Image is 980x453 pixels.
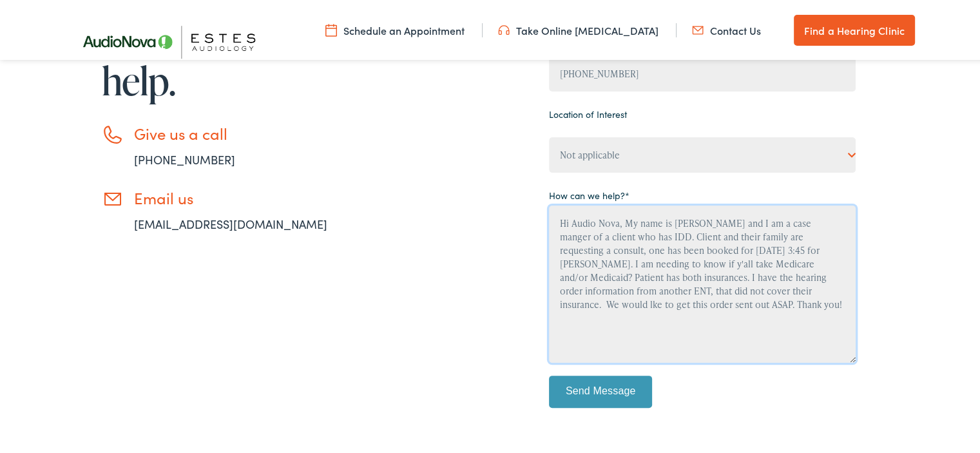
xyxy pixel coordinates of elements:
img: utility icon [692,21,704,35]
a: Take Online [MEDICAL_DATA] [498,21,658,35]
a: Contact Us [692,21,761,35]
input: Send Message [549,374,652,406]
a: Schedule an Appointment [325,21,465,35]
img: utility icon [498,21,510,35]
label: Location of Interest [549,106,627,119]
input: (XXX) XXX - XXXX [549,54,856,90]
a: [EMAIL_ADDRESS][DOMAIN_NAME] [134,214,327,230]
h3: Email us [134,187,366,206]
h3: Give us a call [134,122,366,141]
label: How can we help? [549,187,629,200]
a: Find a Hearing Clinic [794,13,915,44]
img: utility icon [325,21,337,35]
a: [PHONE_NUMBER] [134,149,235,166]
